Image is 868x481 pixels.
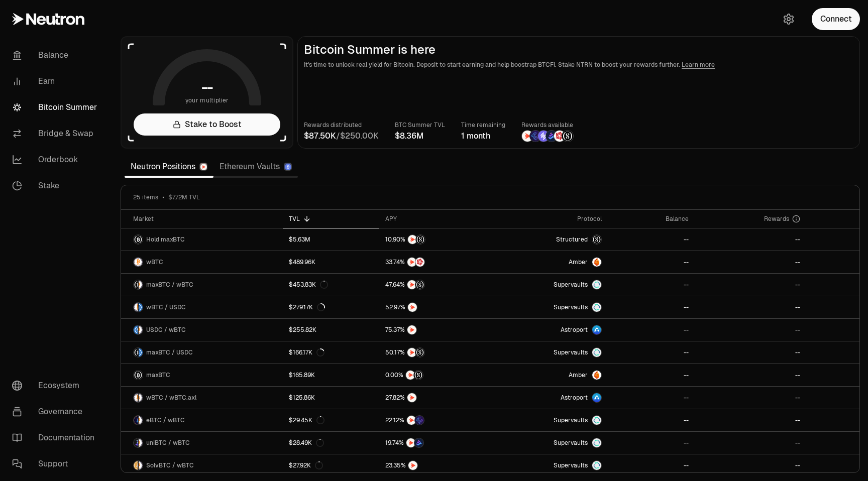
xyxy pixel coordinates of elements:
img: Supervaults [592,461,601,470]
a: -- [608,251,695,273]
a: -- [695,364,806,386]
div: $166.17K [289,348,324,356]
img: NTRN [407,280,416,289]
a: -- [695,319,806,341]
a: maxBTC LogoUSDC LogomaxBTC / USDC [121,341,283,364]
a: Ethereum Vaults [213,157,298,177]
img: USDC Logo [134,325,138,334]
a: Documentation [4,425,108,451]
button: Connect [812,8,860,30]
a: maxBTC LogomaxBTC [121,364,283,386]
button: NTRNStructured Points [385,234,488,245]
span: Supervaults [554,303,588,311]
a: NTRNMars Fragments [379,251,494,273]
p: BTC Summer TVL [395,120,445,130]
img: Amber [592,258,601,267]
img: NTRN [406,371,415,380]
img: USDC Logo [139,348,143,357]
a: -- [608,454,695,476]
a: eBTC LogowBTC LogoeBTC / wBTC [121,409,283,431]
div: Market [133,215,277,223]
div: APY [385,215,488,223]
a: SupervaultsSupervaults [494,409,608,431]
a: Earn [4,68,108,94]
a: $279.17K [283,296,379,318]
div: $279.17K [289,303,325,311]
a: Astroport [494,319,608,341]
button: NTRNStructured Points [385,280,488,290]
a: Stake to Boost [134,113,280,136]
a: -- [608,387,695,409]
a: SupervaultsSupervaults [494,341,608,364]
span: Supervaults [554,439,588,447]
img: NTRN [407,348,416,357]
a: Support [4,451,108,477]
img: wBTC.axl Logo [139,393,143,402]
img: maxBTC Logo [134,235,143,244]
span: Supervaults [554,461,588,469]
img: SolvBTC Logo [134,461,138,470]
button: NTRNEtherFi Points [385,415,488,425]
span: wBTC / wBTC.axl [146,394,196,402]
div: 1 month [461,130,505,142]
a: NTRN [379,296,494,318]
a: $255.82K [283,319,379,341]
a: maxBTC LogowBTC LogomaxBTC / wBTC [121,274,283,296]
a: $28.49K [283,432,379,454]
a: maxBTC LogoHold maxBTC [121,228,283,251]
a: Astroport [494,387,608,409]
img: NTRN [522,131,533,142]
button: NTRN [385,393,488,403]
a: $125.86K [283,387,379,409]
a: -- [695,274,806,296]
img: NTRN [407,416,416,425]
img: Structured Points [414,371,423,380]
img: USDC Logo [139,303,143,312]
span: Astroport [561,326,588,334]
img: Solv Points [538,131,549,142]
img: wBTC Logo [139,325,143,334]
a: SupervaultsSupervaults [494,274,608,296]
h1: -- [201,79,213,95]
a: SolvBTC LogowBTC LogoSolvBTC / wBTC [121,454,283,476]
img: maxBTC Logo [134,280,138,289]
img: NTRN [407,258,416,267]
span: 25 items [133,193,158,201]
img: maxBTC Logo [134,371,143,380]
span: wBTC [146,258,163,266]
a: -- [695,409,806,431]
p: It's time to unlock real yield for Bitcoin. Deposit to start earning and help boostrap BTCFi. Sta... [304,60,853,70]
a: $453.83K [283,274,379,296]
a: -- [695,296,806,318]
a: SupervaultsSupervaults [494,296,608,318]
img: wBTC Logo [134,303,138,312]
a: $27.92K [283,454,379,476]
div: / [304,130,379,142]
img: wBTC Logo [139,438,143,447]
a: Stake [4,173,108,199]
a: StructuredmaxBTC [494,228,608,251]
span: maxBTC [146,371,170,379]
a: -- [608,274,695,296]
div: Balance [614,215,689,223]
img: Supervaults [592,438,601,447]
h2: Bitcoin Summer is here [304,43,853,57]
img: Structured Points [416,235,425,244]
div: $125.86K [289,394,315,402]
button: NTRNStructured Points [385,370,488,380]
a: -- [608,432,695,454]
img: uniBTC Logo [134,438,138,447]
a: -- [695,387,806,409]
img: Supervaults [592,348,601,357]
a: NTRN [379,319,494,341]
img: NTRN [407,393,416,402]
span: wBTC / USDC [146,303,186,311]
a: $489.96K [283,251,379,273]
a: NTRNStructured Points [379,341,494,364]
span: Supervaults [554,281,588,289]
a: NTRNBedrock Diamonds [379,432,494,454]
span: maxBTC / wBTC [146,281,193,289]
span: Rewards [764,215,789,223]
a: NTRNStructured Points [379,274,494,296]
img: eBTC Logo [134,416,138,425]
